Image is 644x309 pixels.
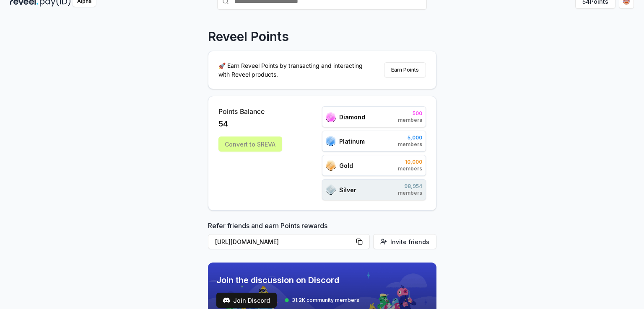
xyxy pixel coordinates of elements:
img: ranks_icon [326,184,336,195]
img: ranks_icon [326,112,336,122]
p: Reveel Points [208,29,289,44]
span: 31.2K community members [292,297,359,304]
button: Invite friends [373,234,436,249]
span: 98,954 [398,183,422,190]
p: 🚀 Earn Reveel Points by transacting and interacting with Reveel products. [218,61,369,79]
span: members [398,165,422,172]
span: Gold [339,161,353,170]
img: test [223,297,230,304]
span: 54 [218,118,228,130]
span: members [398,117,422,124]
span: members [398,141,422,148]
span: Invite friends [390,237,429,246]
span: 5,000 [398,134,422,141]
span: Diamond [339,113,365,121]
img: ranks_icon [326,136,336,147]
span: members [398,190,422,196]
span: 500 [398,110,422,117]
div: Refer friends and earn Points rewards [208,221,436,252]
span: Points Balance [218,106,282,116]
span: Join the discussion on Discord [216,274,359,286]
button: Join Discord [216,293,277,308]
span: Join Discord [233,296,270,305]
span: Platinum [339,137,365,146]
span: 10,000 [398,159,422,165]
span: Silver [339,185,356,194]
button: Earn Points [384,62,426,77]
button: [URL][DOMAIN_NAME] [208,234,370,249]
img: ranks_icon [326,160,336,171]
a: testJoin Discord [216,293,277,308]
